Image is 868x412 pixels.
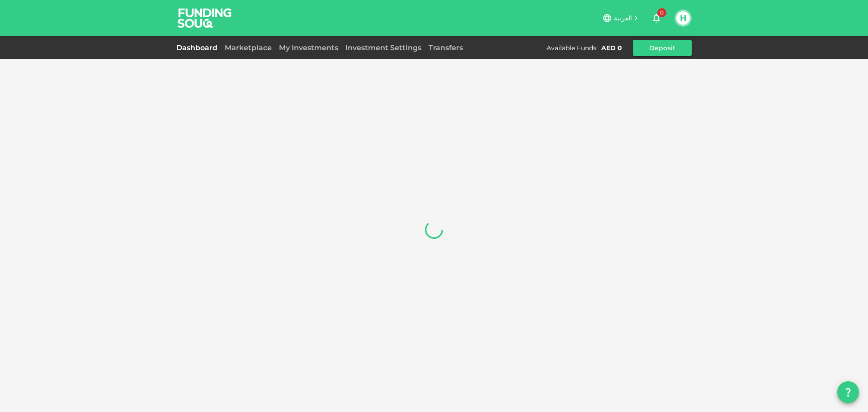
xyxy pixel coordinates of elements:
span: 0 [657,8,666,17]
a: Dashboard [176,43,221,52]
button: Deposit [633,40,692,56]
div: AED 0 [601,43,622,52]
a: Marketplace [221,43,275,52]
button: question [837,381,859,403]
a: Transfers [425,43,467,52]
a: My Investments [275,43,342,52]
a: Investment Settings [342,43,425,52]
span: العربية [614,14,632,22]
button: 0 [647,9,665,27]
button: H [676,11,690,25]
div: Available Funds : [547,43,598,52]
